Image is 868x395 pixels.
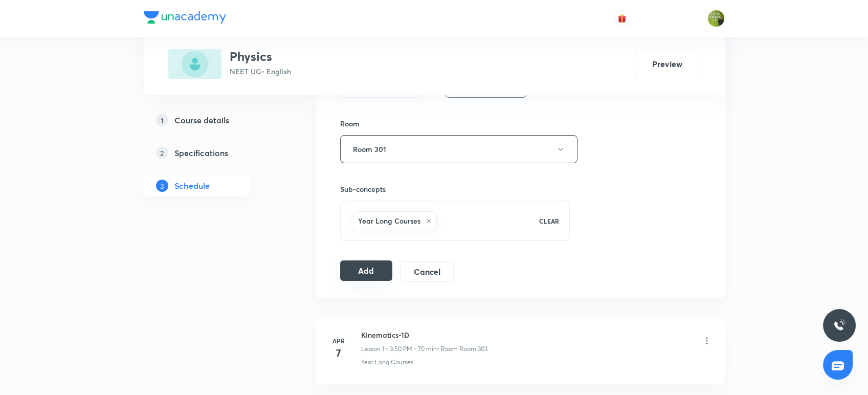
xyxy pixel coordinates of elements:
[174,180,210,192] h5: Schedule
[617,14,627,23] img: avatar
[144,11,226,24] img: Company Logo
[340,135,577,163] button: Room 301
[437,344,487,354] p: • Room Room 303
[340,118,360,129] h6: Room
[230,66,291,77] p: NEET UG • English
[156,180,168,192] p: 3
[144,143,283,163] a: 2Specifications
[328,336,349,345] h6: Apr
[174,114,229,126] h5: Course details
[174,147,228,159] h5: Specifications
[340,184,570,194] h6: Sub-concepts
[614,10,630,27] button: avatar
[707,10,725,27] img: Gaurav Uppal
[833,319,845,332] img: ttu
[361,330,487,340] h6: Kinematics-1D
[361,358,413,367] p: Year Long Courses
[156,114,168,126] p: 1
[539,216,559,226] p: CLEAR
[168,49,221,79] img: 42EA2E1F-1989-4226-9263-2848BA152552_plus.png
[340,260,393,281] button: Add
[328,345,349,361] h4: 7
[400,261,453,282] button: Cancel
[361,344,437,354] p: Lesson 1 • 3:50 PM • 70 min
[156,147,168,159] p: 2
[144,110,283,130] a: 1Course details
[144,11,226,26] a: Company Logo
[635,52,700,76] button: Preview
[358,215,420,226] h6: Year Long Courses
[230,49,291,64] h3: Physics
